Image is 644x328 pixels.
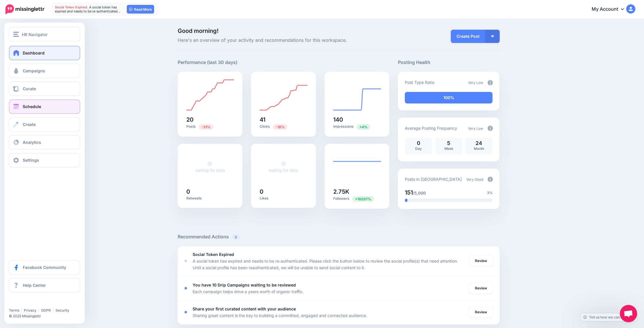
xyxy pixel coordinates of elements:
[405,79,434,86] p: Post Type Ratio
[415,146,422,151] span: Day
[9,46,80,60] a: Dashboard
[488,177,493,182] img: info-circle-grey.png
[9,117,80,132] a: Create
[193,252,234,257] b: Social Token Expired
[469,307,493,317] a: Review
[9,278,80,293] a: Help Center
[55,5,120,13] span: A social token has expired and needs to be re-authenticated…
[333,117,381,122] h5: 140
[468,80,483,85] span: Very Low
[41,308,51,312] a: GDPR
[232,234,240,240] span: 3
[586,2,635,16] a: My Account
[469,256,493,266] a: Review
[195,161,225,173] a: waiting for data
[491,35,494,37] img: arrow-down-white.png
[127,5,154,14] a: Read More
[186,117,234,122] h5: 20
[24,308,37,312] a: Privacy
[405,189,413,196] span: 151
[23,122,36,127] span: Create
[23,104,41,109] span: Schedule
[193,312,367,319] p: Sharing great content is the key to building a committed, engaged and connected audience.
[178,37,390,44] span: Here's an overview of your activity and recommendations for this workspace.
[488,126,493,131] img: info-circle-grey.png
[186,196,234,201] p: Retweets
[13,32,19,37] img: menu.png
[23,50,45,55] span: Dashboard
[260,124,307,129] p: Clicks
[260,117,307,122] h5: 41
[193,282,296,287] b: You have 10 Drip Campaigns waiting to be reviewed
[55,308,69,312] a: Security
[178,59,237,66] h5: Performance (last 30 days)
[23,86,36,91] span: Curate
[405,199,407,202] div: 3% of your posts in the last 30 days have been from Drip Campaigns
[9,260,80,275] a: Facebook Community
[23,158,39,163] span: Settings
[273,124,287,130] span: Previous period: 50
[474,146,484,151] span: Month
[438,141,459,146] p: 5
[9,99,80,114] a: Schedule
[468,126,483,131] span: Very Low
[444,146,453,151] span: Week
[398,59,499,66] h5: Posting Health
[405,125,457,131] p: Average Posting Frequency
[21,308,22,312] span: |
[23,140,41,145] span: Analytics
[23,283,46,288] span: Help Center
[468,141,490,146] p: 24
[193,306,296,311] b: Share your first curated content with your audience
[22,31,47,38] span: HR Navigator
[185,311,187,313] div: <div class='status-dot small red margin-right'></div>Error
[38,308,39,312] span: |
[451,30,485,43] a: Create Post
[178,233,500,240] h5: Recommended Actions
[333,196,381,201] p: Followers
[178,27,218,34] span: Good morning!
[352,196,374,202] span: Previous period: 15
[580,313,637,321] a: Tell us how we can improve
[9,313,85,319] li: © 2025 Missinglettr
[9,82,80,96] a: Curate
[185,287,187,289] div: <div class='status-dot small red margin-right'></div>Error
[620,305,637,322] a: Open de chat
[9,135,80,150] a: Analytics
[185,260,187,262] div: <div class='status-dot small red margin-right'></div>Error
[333,189,381,195] h5: 2.75K
[488,80,493,85] img: info-circle-grey.png
[408,141,429,146] p: 0
[186,124,234,129] p: Posts
[23,68,45,73] span: Campaigns
[413,191,426,195] span: /5,000
[487,190,493,196] span: 3%
[356,124,370,130] span: Previous period: 134
[9,153,80,167] a: Settings
[260,196,307,201] p: Likes
[186,189,234,195] h5: 0
[269,161,298,173] a: waiting for data
[260,189,307,195] h5: 0
[199,124,213,130] span: Previous period: 29
[405,92,492,103] div: 100% of your posts in the last 30 days have been from Drip Campaigns
[9,64,80,78] a: Campaigns
[466,177,483,182] span: Very Good
[53,308,54,312] span: |
[405,176,462,182] p: Posts in [GEOGRAPHIC_DATA]
[23,265,66,270] span: Facebook Community
[333,124,381,129] p: Impressions
[5,4,44,14] img: Missinglettr
[9,308,19,312] a: Terms
[55,5,88,9] span: Social Token Expired.
[193,288,304,295] p: Each campaign helps drive a years worth of organic traffic.
[9,27,80,42] button: HR Navigator
[469,283,493,293] a: Review
[193,258,463,271] p: A social token has expired and needs to be re-authenticated. Please click the button below to rev...
[9,300,53,306] iframe: Twitter Follow Button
